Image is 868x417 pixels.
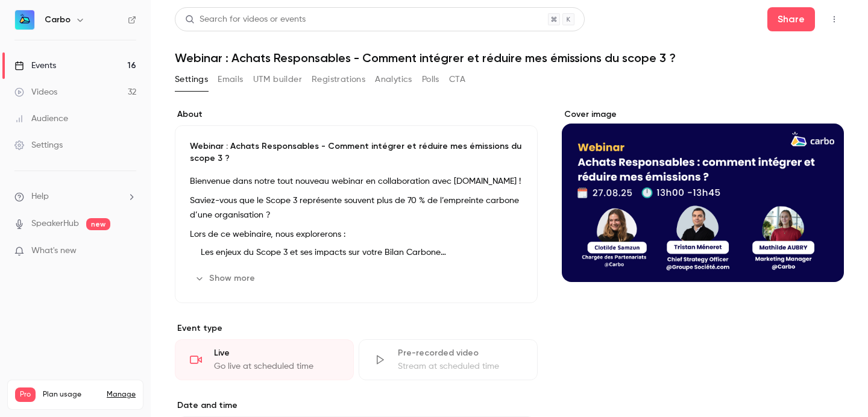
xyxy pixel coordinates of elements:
div: Audience [14,113,68,125]
div: LiveGo live at scheduled time [175,339,354,380]
div: Events [14,60,56,72]
p: Videos [15,402,38,413]
h1: Webinar : Achats Responsables - Comment intégrer et réduire mes émissions du scope 3 ? [175,51,844,65]
button: Show more [190,269,262,288]
p: Webinar : Achats Responsables - Comment intégrer et réduire mes émissions du scope 3 ? [190,140,523,165]
div: Go live at scheduled time [214,360,339,372]
span: 32 [115,404,122,411]
h6: Carbo [45,14,71,26]
span: Help [31,190,49,203]
a: SpeakerHub [31,218,79,230]
li: Les enjeux du Scope 3 et ses impacts sur votre Bilan Carbone [196,246,523,259]
p: Lors de ce webinaire, nous explorerons : [190,227,523,242]
button: Settings [175,70,208,89]
span: Plan usage [43,390,99,400]
p: Saviez-vous que le Scope 3 représente souvent plus de 70 % de l’empreinte carbone d’une organisat... [190,193,523,222]
div: Pre-recorded video [398,347,523,359]
span: Pro [15,387,36,402]
label: Cover image [562,108,844,121]
img: Carbo [15,10,34,30]
button: Emails [218,70,243,89]
button: CTA [449,70,465,89]
button: Polls [422,70,439,89]
span: What's new [31,245,77,257]
p: / 90 [115,402,136,413]
div: Settings [14,139,63,151]
button: UTM builder [253,70,302,89]
button: Analytics [375,70,412,89]
li: help-dropdown-opener [14,190,136,203]
button: Registrations [312,70,365,89]
p: Event type [175,322,538,334]
div: Search for videos or events [185,13,306,26]
section: Cover image [562,108,844,282]
div: Stream at scheduled time [398,360,523,372]
button: Share [767,7,815,31]
div: Videos [14,86,57,98]
p: Bienvenue dans notre tout nouveau webinar en collaboration avec [DOMAIN_NAME] ! [190,174,523,189]
button: cover-image [810,248,834,272]
div: Pre-recorded videoStream at scheduled time [359,339,538,380]
label: About [175,108,538,121]
span: new [86,218,110,230]
label: Date and time [175,400,538,412]
a: Manage [107,390,136,400]
div: Live [214,347,339,359]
